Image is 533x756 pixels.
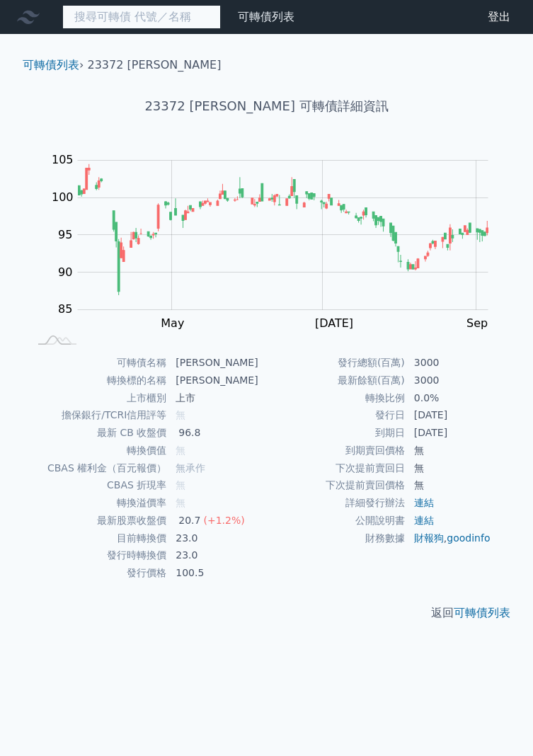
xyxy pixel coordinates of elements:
[62,5,221,29] input: 搜尋可轉債 代號／名稱
[58,265,72,278] tspan: 90
[476,6,522,28] a: 登出
[23,58,79,71] a: 可轉債列表
[167,564,266,582] td: 100.5
[203,515,244,526] span: (+1.2%)
[11,605,522,622] p: 返回
[167,372,266,389] td: [PERSON_NAME]
[176,512,203,529] div: 20.7
[28,406,167,424] td: 擔保銀行/TCRI信用評等
[28,424,167,442] td: 最新 CB 收盤價
[406,442,505,459] td: 無
[267,424,406,442] td: 到期日
[238,10,294,23] a: 可轉債列表
[88,57,222,74] li: 23372 [PERSON_NAME]
[167,529,266,547] td: 23.0
[52,153,74,166] tspan: 105
[176,445,185,456] span: 無
[28,354,167,372] td: 可轉債名稱
[414,532,444,544] a: 財報狗
[161,316,184,330] tspan: May
[167,354,266,372] td: [PERSON_NAME]
[267,389,406,407] td: 轉換比例
[78,164,488,295] g: Series
[11,96,522,116] h1: 23372 [PERSON_NAME] 可轉債詳細資訊
[23,57,84,74] li: ›
[267,442,406,459] td: 到期賣回價格
[267,512,406,529] td: 公開說明書
[28,459,167,477] td: CBAS 權利金（百元報價）
[447,532,490,544] a: goodinfo
[414,497,434,508] a: 連結
[406,459,505,477] td: 無
[52,190,74,204] tspan: 100
[176,497,185,508] span: 無
[28,529,167,547] td: 目前轉換價
[406,354,505,372] td: 3000
[167,389,266,407] td: 上市
[267,494,406,512] td: 詳細發行辦法
[406,424,505,442] td: [DATE]
[58,228,72,241] tspan: 95
[406,529,505,547] td: ,
[28,442,167,459] td: 轉換價值
[267,406,406,424] td: 發行日
[267,459,406,477] td: 下次提前賣回日
[28,476,167,494] td: CBAS 折現率
[267,476,406,494] td: 下次提前賣回價格
[167,546,266,564] td: 23.0
[406,476,505,494] td: 無
[267,529,406,547] td: 財務數據
[58,302,72,316] tspan: 85
[406,406,505,424] td: [DATE]
[267,354,406,372] td: 發行總額(百萬)
[406,389,505,407] td: 0.0%
[176,479,185,491] span: 無
[315,316,353,330] tspan: [DATE]
[176,409,185,420] span: 無
[28,389,167,407] td: 上市櫃別
[454,606,510,619] a: 可轉債列表
[414,515,434,526] a: 連結
[28,564,167,582] td: 發行價格
[267,372,406,389] td: 最新餘額(百萬)
[176,425,203,441] div: 96.8
[45,153,510,329] g: Chart
[28,372,167,389] td: 轉換標的名稱
[28,494,167,512] td: 轉換溢價率
[176,462,205,474] span: 無承作
[28,546,167,564] td: 發行時轉換價
[466,316,488,330] tspan: Sep
[406,372,505,389] td: 3000
[28,512,167,529] td: 最新股票收盤價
